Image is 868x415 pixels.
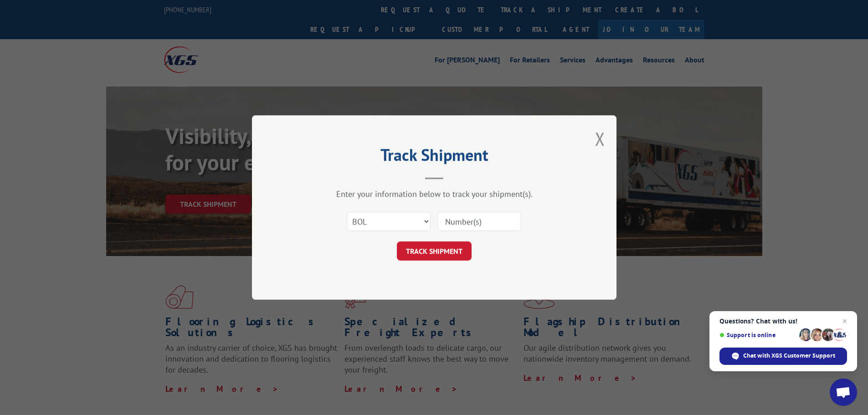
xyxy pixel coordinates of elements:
div: Open chat [830,379,857,406]
div: Chat with XGS Customer Support [719,348,847,365]
h2: Track Shipment [298,149,571,166]
button: TRACK SHIPMENT [397,241,472,261]
span: Chat with XGS Customer Support [743,352,835,360]
button: Close modal [595,127,605,151]
span: Questions? Chat with us! [719,318,847,325]
span: Close chat [839,316,850,327]
input: Number(s) [437,212,521,231]
span: Support is online [719,332,796,338]
div: Enter your information below to track your shipment(s). [298,189,571,199]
